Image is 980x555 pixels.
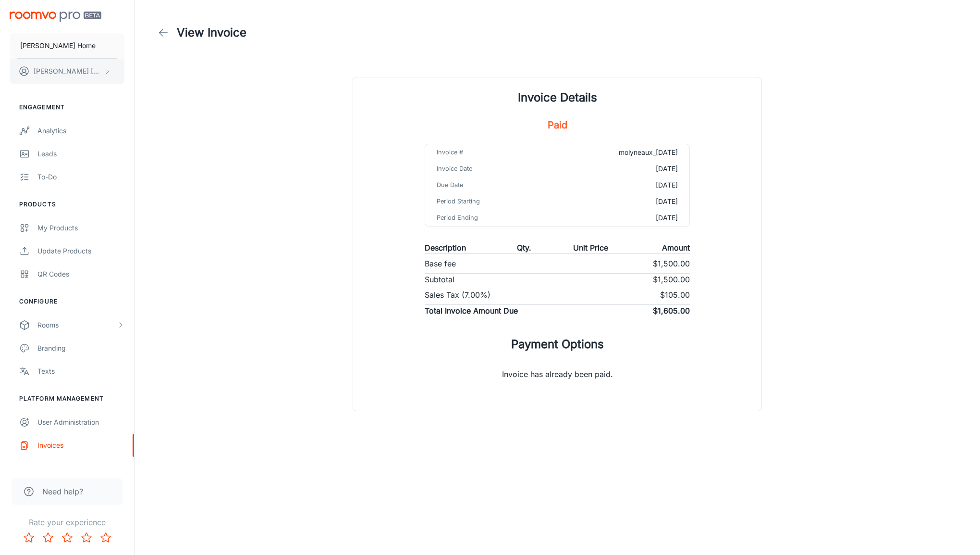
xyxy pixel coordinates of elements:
[37,223,124,233] div: My Products
[660,289,690,301] p: $105.00
[34,66,101,76] p: [PERSON_NAME] [GEOGRAPHIC_DATA]
[556,193,689,210] td: [DATE]
[37,320,117,330] div: Rooms
[556,177,689,193] td: [DATE]
[425,144,556,161] td: Invoice #
[177,24,246,41] h1: View Invoice
[556,210,689,226] td: [DATE]
[37,246,124,256] div: Update Products
[517,242,531,253] p: Qty.
[425,289,490,301] p: Sales Tax (7.00%)
[37,366,124,377] div: Texts
[425,305,518,316] p: Total Invoice Amount Due
[425,274,454,285] p: Subtotal
[425,242,466,253] p: Description
[37,149,124,159] div: Leads
[37,126,124,136] div: Analytics
[10,12,101,22] img: Roomvo PRO Beta
[425,210,556,226] td: Period Ending
[425,161,556,177] td: Invoice Date
[20,40,96,51] p: [PERSON_NAME] Home
[10,59,124,84] button: [PERSON_NAME] [GEOGRAPHIC_DATA]
[653,305,690,316] p: $1,605.00
[37,343,124,353] div: Branding
[653,274,690,285] p: $1,500.00
[511,336,604,353] h1: Payment Options
[425,177,556,193] td: Due Date
[37,417,124,428] div: User Administration
[556,144,689,161] td: molyneaux_[DATE]
[37,172,124,182] div: To-do
[548,118,567,132] h5: Paid
[653,258,690,269] p: $1,500.00
[518,89,597,106] h1: Invoice Details
[425,193,556,210] td: Period Starting
[37,269,124,279] div: QR Codes
[487,353,628,388] p: Invoice has already been paid.
[556,161,689,177] td: [DATE]
[10,33,124,58] button: [PERSON_NAME] Home
[37,440,124,451] div: Invoices
[573,242,608,253] p: Unit Price
[425,258,456,269] p: Base fee
[662,242,690,253] p: Amount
